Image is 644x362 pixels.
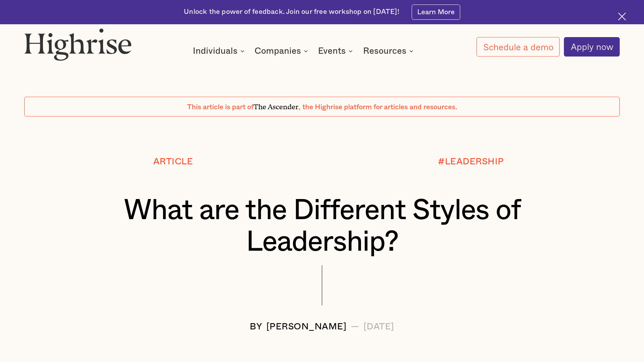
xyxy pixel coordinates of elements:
div: #LEADERSHIP [438,157,504,167]
img: Cross icon [618,12,626,20]
div: Resources [363,47,406,55]
a: Learn More [412,5,460,20]
div: Companies [255,47,310,55]
div: [PERSON_NAME] [266,322,347,332]
div: Events [318,47,346,55]
a: Apply now [564,37,620,57]
span: , the Highrise platform for articles and resources. [299,104,457,111]
div: — [351,322,360,332]
div: Resources [363,47,415,55]
img: Highrise logo [24,28,132,61]
div: Companies [255,47,301,55]
div: Unlock the power of feedback. Join our free workshop on [DATE]! [184,7,400,17]
div: BY [250,322,262,332]
div: Events [318,47,355,55]
span: This article is part of [187,104,254,111]
div: Article [153,157,193,167]
div: Individuals [193,47,238,55]
div: Individuals [193,47,247,55]
span: The Ascender [254,101,299,109]
div: [DATE] [363,322,394,332]
a: Schedule a demo [476,37,560,57]
h1: What are the Different Styles of Leadership? [49,195,595,258]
